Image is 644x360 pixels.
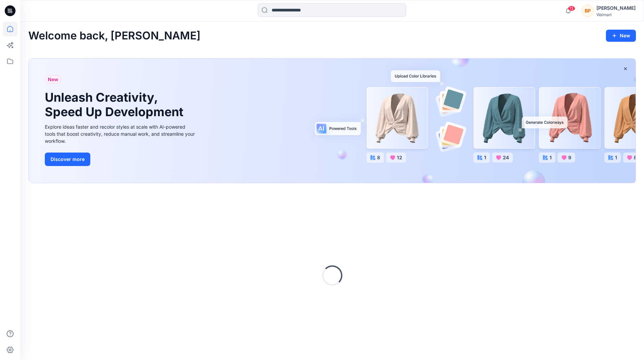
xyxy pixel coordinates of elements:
[568,6,575,11] span: 13
[596,4,636,12] div: [PERSON_NAME]
[48,75,58,84] span: New
[45,153,90,166] button: Discover more
[596,12,636,17] div: Walmart
[606,30,636,42] button: New
[45,90,186,119] h1: Unleash Creativity, Speed Up Development
[28,30,201,42] h2: Welcome back, [PERSON_NAME]
[45,123,196,144] div: Explore ideas faster and recolor styles at scale with AI-powered tools that boost creativity, red...
[45,153,196,166] a: Discover more
[582,5,594,17] div: BP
